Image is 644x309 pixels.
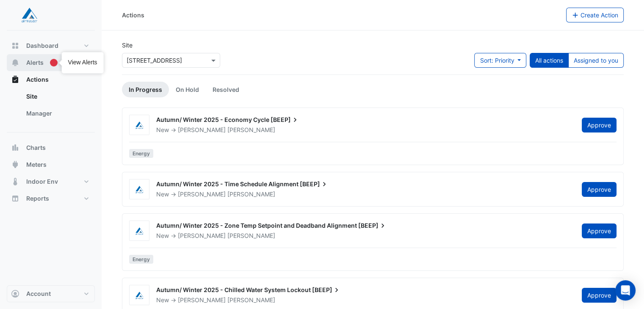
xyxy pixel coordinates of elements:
[129,255,153,264] span: Energy
[26,160,47,169] span: Meters
[7,88,95,125] div: Actions
[10,7,48,24] img: Company Logo
[19,105,95,122] a: Manager
[582,223,616,238] button: Approve
[587,292,611,299] span: Approve
[474,53,526,68] button: Sort: Priority
[26,177,58,186] span: Indoor Env
[11,58,19,67] app-icon: Alerts
[122,41,133,50] label: Site
[568,53,624,68] button: Assigned to you
[11,41,19,50] app-icon: Dashboard
[156,232,169,239] span: New
[156,116,269,123] span: Autumn/ Winter 2025 - Economy Cycle
[26,143,46,152] span: Charts
[566,8,624,22] button: Create Action
[7,173,95,190] button: Indoor Env
[582,118,616,132] button: Approve
[227,190,275,199] span: [PERSON_NAME]
[11,194,19,203] app-icon: Reports
[156,296,169,303] span: New
[178,126,226,133] span: [PERSON_NAME]
[11,160,19,169] app-icon: Meters
[7,190,95,207] button: Reports
[129,149,153,158] span: Energy
[26,290,51,298] span: Account
[50,59,58,66] div: Tooltip anchor
[156,286,311,293] span: Autumn/ Winter 2025 - Chilled Water System Lockout
[7,37,95,54] button: Dashboard
[26,41,58,50] span: Dashboard
[587,121,611,129] span: Approve
[156,222,357,229] span: Autumn/ Winter 2025 - Zone Temp Setpoint and Deadband Alignment
[130,185,149,194] img: Airmaster Australia
[580,11,618,19] span: Create Action
[227,296,275,304] span: [PERSON_NAME]
[587,186,611,193] span: Approve
[178,190,226,198] span: [PERSON_NAME]
[130,121,149,130] img: Airmaster Australia
[11,143,19,152] app-icon: Charts
[26,194,49,203] span: Reports
[169,82,206,97] a: On Hold
[11,177,19,186] app-icon: Indoor Env
[7,139,95,156] button: Charts
[300,180,329,188] span: [BEEP]
[26,58,44,67] span: Alerts
[156,126,169,133] span: New
[130,291,149,300] img: Airmaster Australia
[587,227,611,235] span: Approve
[312,286,341,294] span: [BEEP]
[178,232,226,239] span: [PERSON_NAME]
[227,232,275,240] span: [PERSON_NAME]
[582,288,616,303] button: Approve
[227,126,275,134] span: [PERSON_NAME]
[122,11,144,19] div: Actions
[582,182,616,197] button: Approve
[171,126,176,133] span: ->
[122,82,169,97] a: In Progress
[178,296,226,303] span: [PERSON_NAME]
[7,156,95,173] button: Meters
[7,71,95,88] button: Actions
[68,58,97,67] div: View Alerts
[530,53,569,68] button: All actions
[358,221,387,230] span: [BEEP]
[7,54,95,71] button: Alerts
[171,296,176,303] span: ->
[615,280,636,301] div: Open Intercom Messenger
[480,57,514,64] span: Sort: Priority
[156,190,169,198] span: New
[130,227,149,235] img: Airmaster Australia
[171,190,176,198] span: ->
[271,116,299,124] span: [BEEP]
[11,75,19,84] app-icon: Actions
[156,180,299,188] span: Autumn/ Winter 2025 - Time Schedule Alignment
[7,285,95,302] button: Account
[19,88,95,105] a: Site
[206,82,246,97] a: Resolved
[171,232,176,239] span: ->
[26,75,49,84] span: Actions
